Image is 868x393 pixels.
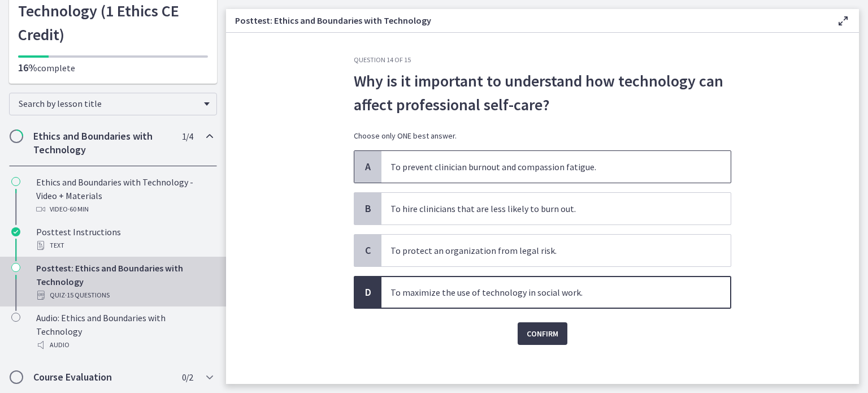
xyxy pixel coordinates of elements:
[354,130,731,141] p: Choose only ONE best answer.
[33,129,171,157] h2: Ethics and Boundaries with Technology
[11,227,20,236] i: Completed
[518,322,567,345] button: Confirm
[36,261,212,302] div: Posttest: Ethics and Boundaries with Technology
[36,239,212,252] div: Text
[390,286,699,299] p: To maximize the use of technology in social work.
[182,129,193,143] span: 1 / 4
[18,61,208,75] p: complete
[33,370,171,384] h2: Course Evaluation
[36,311,212,352] div: Audio: Ethics and Boundaries with Technology
[390,160,699,174] p: To prevent clinician burnout and compassion fatigue.
[18,61,37,74] span: 16%
[361,244,375,257] span: C
[390,202,699,215] p: To hire clinicians that are less likely to burn out.
[36,338,212,352] div: Audio
[19,98,198,109] span: Search by lesson title
[361,202,375,215] span: B
[36,202,212,216] div: Video
[361,286,375,299] span: D
[235,14,818,27] h3: Posttest: Ethics and Boundaries with Technology
[68,202,89,216] span: · 60 min
[36,175,212,216] div: Ethics and Boundaries with Technology - Video + Materials
[182,370,193,384] span: 0 / 2
[36,225,212,252] div: Posttest Instructions
[65,288,110,302] span: · 15 Questions
[354,69,731,116] p: Why is it important to understand how technology can affect professional self-care?
[36,288,212,302] div: Quiz
[527,327,558,340] span: Confirm
[361,160,375,174] span: A
[390,244,699,257] p: To protect an organization from legal risk.
[9,93,217,115] div: Search by lesson title
[354,55,731,64] h3: Question 14 of 15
